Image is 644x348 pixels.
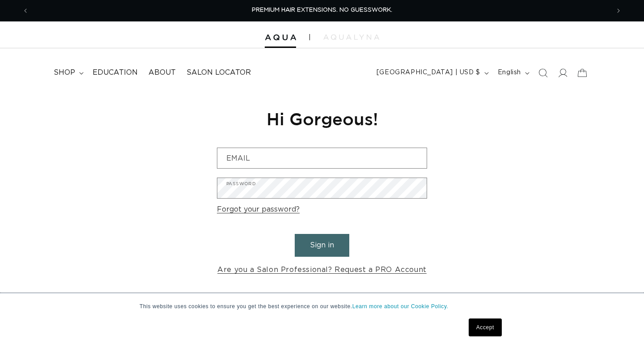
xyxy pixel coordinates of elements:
[186,68,251,77] span: Salon Locator
[87,63,143,83] a: Education
[265,34,296,41] img: Aqua Hair Extensions
[181,63,256,83] a: Salon Locator
[371,64,492,81] button: [GEOGRAPHIC_DATA] | USD $
[469,318,502,336] a: Accept
[143,63,181,83] a: About
[609,2,628,19] button: Next announcement
[148,68,176,77] span: About
[217,203,300,216] a: Forgot your password?
[93,68,138,77] span: Education
[498,68,521,77] span: English
[352,303,449,310] a: Learn more about our Cookie Policy.
[140,302,504,310] p: This website uses cookies to ensure you get the best experience on our website.
[48,63,87,83] summary: shop
[217,108,427,130] h1: Hi Gorgeous!
[217,263,427,276] a: Are you a Salon Professional? Request a PRO Account
[533,63,553,83] summary: Search
[323,34,379,40] img: aqualyna.com
[217,148,427,168] input: Email
[377,68,480,77] span: [GEOGRAPHIC_DATA] | USD $
[54,68,75,77] span: shop
[492,64,533,81] button: English
[252,7,392,13] span: PREMIUM HAIR EXTENSIONS. NO GUESSWORK.
[295,234,349,257] button: Sign in
[16,2,35,19] button: Previous announcement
